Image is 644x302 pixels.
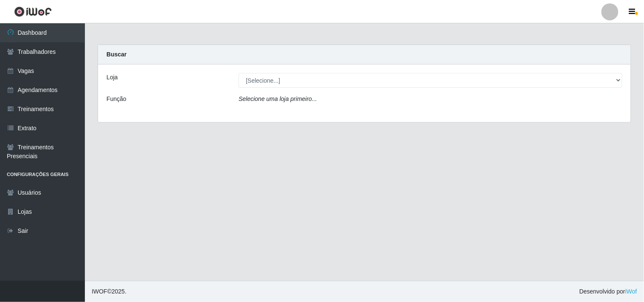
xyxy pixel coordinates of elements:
label: Loja [107,73,118,82]
i: Selecione uma loja primeiro... [239,95,317,102]
span: Desenvolvido por [579,287,637,296]
img: CoreUI Logo [14,6,52,17]
a: iWof [625,288,637,295]
span: © 2025 . [92,287,127,296]
label: Função [107,95,127,103]
span: IWOF [92,288,107,295]
strong: Buscar [107,51,127,58]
